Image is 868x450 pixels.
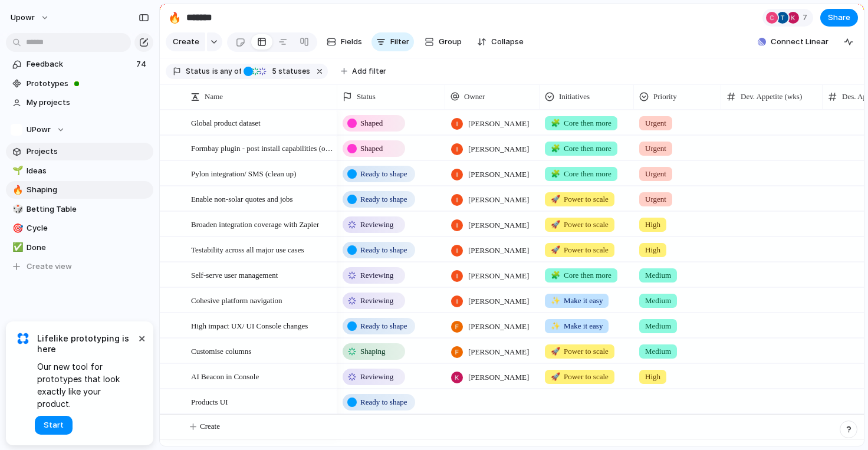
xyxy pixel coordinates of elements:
span: Power to scale [551,244,609,256]
span: Share [828,12,850,24]
span: Status [357,91,376,103]
span: Create view [27,261,72,272]
span: Urgent [645,168,666,180]
button: 5 statuses [242,65,313,78]
span: Self-serve user management [191,268,278,281]
span: Owner [464,91,485,103]
button: ✅ [11,242,22,254]
span: [PERSON_NAME] [468,270,529,282]
span: Status [186,66,210,77]
div: 🔥Shaping [6,181,153,199]
span: Connect Linear [771,36,828,48]
span: Done [27,242,149,254]
span: Products UI [191,395,228,408]
span: Reviewing [360,270,393,281]
span: Power to scale [551,346,609,357]
span: [PERSON_NAME] [468,372,529,383]
span: Reviewing [360,371,393,383]
span: Cycle [27,222,149,234]
span: Cohesive platform navigation [191,293,282,307]
div: ✅ [12,241,21,254]
span: [PERSON_NAME] [468,219,529,231]
span: My projects [27,97,149,109]
div: 🔥 [168,9,181,25]
span: Ready to shape [360,193,407,205]
span: High [645,219,660,231]
span: Reviewing [360,295,393,307]
span: Customise columns [191,344,251,357]
span: Pylon integration/ SMS (clean up) [191,166,296,180]
span: 🚀 [551,347,560,356]
span: statuses [268,66,310,77]
span: Power to scale [551,219,609,231]
a: Projects [6,143,153,160]
div: 🔥 [12,183,21,197]
button: Share [820,9,858,27]
span: Core then more [551,168,611,180]
span: Ready to shape [360,396,407,408]
span: Shaped [360,117,383,129]
span: Urgent [645,143,666,155]
a: 🎲Betting Table [6,201,153,218]
span: Filter [390,36,409,48]
a: ✅Done [6,239,153,257]
span: [PERSON_NAME] [468,295,529,307]
span: Medium [645,295,671,307]
span: Fields [341,36,362,48]
span: Create [173,36,199,48]
a: 🎯Cycle [6,219,153,237]
span: Enable non-solar quotes and jobs [191,192,293,205]
span: High [645,244,660,256]
div: 🌱 [12,164,21,178]
span: Shaping [27,184,149,196]
span: Global product dataset [191,116,261,129]
span: [PERSON_NAME] [468,194,529,206]
span: AI Beacon in Console [191,369,259,383]
button: Filter [371,32,414,51]
span: High impact UX/ UI Console changes [191,318,308,332]
span: Feedback [27,58,133,70]
button: Create view [6,258,153,275]
button: upowr [5,8,55,27]
span: Ready to shape [360,244,407,256]
span: Priority [653,91,677,103]
a: Feedback74 [6,55,153,73]
span: Medium [645,346,671,357]
span: UPowr [27,124,51,136]
span: Reviewing [360,219,393,231]
span: Name [205,91,223,103]
span: Power to scale [551,193,609,205]
span: Shaping [360,346,386,357]
span: upowr [11,12,35,24]
span: Broaden integration coverage with Zapier [191,217,319,231]
span: Create [200,421,220,432]
span: 🚀 [551,195,560,203]
span: Medium [645,270,671,281]
span: High [645,371,660,383]
span: Projects [27,146,149,157]
button: Fields [322,32,367,51]
span: 5 [268,67,278,75]
span: [PERSON_NAME] [468,346,529,358]
button: Create [166,32,205,51]
span: Dev. Appetite (wks) [741,91,802,103]
span: Betting Table [27,203,149,215]
button: 🔥 [165,8,184,27]
a: 🌱Ideas [6,162,153,180]
span: Initiatives [559,91,590,103]
button: isany of [210,65,244,78]
span: 74 [136,58,149,70]
span: Ready to shape [360,168,407,180]
button: Start [35,416,73,435]
span: 🧩 [551,271,560,280]
span: 7 [803,12,811,24]
button: Group [419,32,468,51]
div: 🎯 [12,222,21,235]
span: 🧩 [551,169,560,178]
span: Prototypes [27,78,149,90]
div: 🎲 [12,202,21,216]
span: ✨ [551,321,560,330]
span: Group [439,36,462,48]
